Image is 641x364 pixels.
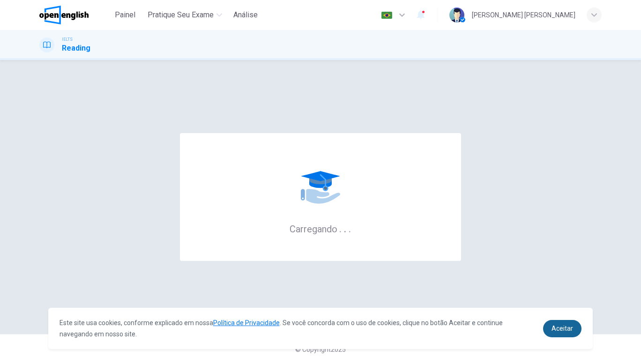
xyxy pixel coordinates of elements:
span: Aceitar [552,325,573,332]
h6: Carregando [290,223,351,235]
button: Análise [230,7,261,23]
button: Painel [110,7,140,23]
button: Pratique seu exame [144,7,226,23]
h1: Reading [62,43,90,54]
img: OpenEnglish logo [39,6,89,24]
h6: . [348,220,351,236]
span: Este site usa cookies, conforme explicado em nossa . Se você concorda com o uso de cookies, cliqu... [60,319,503,338]
div: [PERSON_NAME] [PERSON_NAME] [472,9,575,21]
a: dismiss cookie message [543,320,581,337]
a: OpenEnglish logo [39,6,110,24]
h6: . [343,220,347,236]
a: Política de Privacidade [213,319,280,327]
span: Pratique seu exame [148,9,214,21]
span: © Copyright 2025 [295,346,346,353]
span: Painel [115,9,135,21]
h6: . [339,220,342,236]
div: cookieconsent [48,308,593,349]
img: pt [381,12,393,19]
img: Profile picture [449,7,464,22]
span: Análise [233,9,258,21]
span: IELTS [62,36,73,43]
